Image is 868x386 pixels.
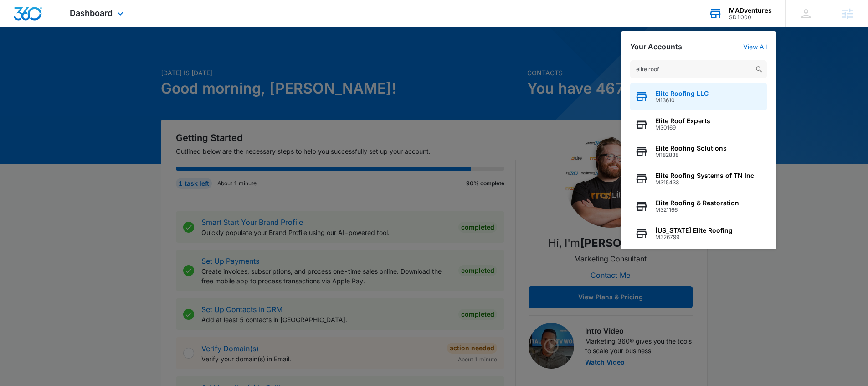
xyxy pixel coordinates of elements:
[630,42,682,51] h2: Your Accounts
[729,14,772,21] div: account id
[630,60,767,78] input: Search Accounts
[655,172,754,179] span: Elite Roofing Systems of TN Inc
[655,179,754,186] span: M315433
[655,207,739,213] span: M321166
[655,125,710,131] span: M30169
[630,110,767,138] button: Elite Roof ExpertsM30169
[655,199,739,207] span: Elite Roofing & Restoration
[630,165,767,193] button: Elite Roofing Systems of TN IncM315433
[655,90,709,97] span: Elite Roofing LLC
[655,234,733,240] span: M326799
[743,43,767,51] a: View All
[630,193,767,220] button: Elite Roofing & RestorationM321166
[655,117,710,125] span: Elite Roof Experts
[729,7,772,14] div: account name
[630,138,767,165] button: Elite Roofing SolutionsM182838
[70,8,113,18] span: Dashboard
[655,145,727,152] span: Elite Roofing Solutions
[655,152,727,158] span: M182838
[630,220,767,247] button: [US_STATE] Elite RoofingM326799
[655,97,709,104] span: M13610
[655,227,733,234] span: [US_STATE] Elite Roofing
[630,83,767,110] button: Elite Roofing LLCM13610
